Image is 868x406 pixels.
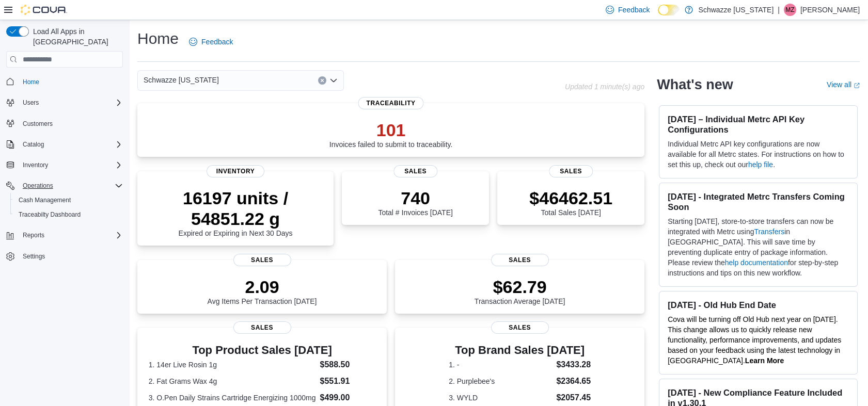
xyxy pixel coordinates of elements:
a: Home [19,76,43,88]
button: Home [2,74,127,89]
span: Feedback [201,37,233,47]
p: 740 [378,188,452,208]
button: Users [19,96,43,109]
p: Schwazze [US_STATE] [698,4,774,16]
span: Home [19,75,123,88]
p: $62.79 [475,277,565,297]
dd: $551.91 [320,375,375,387]
dt: 2. Fat Grams Wax 4g [149,376,316,386]
span: Operations [23,182,53,190]
span: Dark Mode [658,15,658,16]
button: Catalog [2,137,127,152]
dt: 2. Purplebee's [449,376,552,386]
dd: $588.50 [320,359,375,371]
p: Updated 1 minute(s) ago [565,83,644,91]
p: [PERSON_NAME] [800,4,860,16]
span: Settings [23,252,45,261]
button: Operations [2,178,127,193]
h3: [DATE] - Old Hub End Date [668,300,849,310]
button: Users [2,95,127,110]
h1: Home [137,28,179,49]
span: Cova will be turning off Old Hub next year on [DATE]. This change allows us to quickly release ne... [668,315,841,365]
div: Total Sales [DATE] [529,188,612,217]
span: Sales [491,254,549,266]
a: Cash Management [14,194,75,206]
span: Inventory [23,161,48,169]
input: Dark Mode [658,5,680,15]
span: Traceability [358,97,424,109]
p: | [778,4,780,16]
div: Michael Zink [784,4,796,16]
dd: $3433.28 [556,359,591,371]
span: Reports [19,229,123,241]
button: Traceabilty Dashboard [10,207,127,222]
span: Traceabilty Dashboard [14,208,123,221]
span: Operations [19,180,123,192]
div: Total # Invoices [DATE] [378,188,452,217]
span: Sales [233,254,291,266]
div: Invoices failed to submit to traceability. [329,120,453,149]
a: help documentation [725,258,788,267]
span: Users [19,96,123,109]
button: Open list of options [329,76,338,85]
span: Feedback [618,5,650,15]
span: Settings [19,250,123,263]
dd: $2057.45 [556,392,591,404]
a: Customers [19,118,57,130]
span: Cash Management [19,196,71,204]
span: Sales [233,321,291,334]
h2: What's new [657,76,733,93]
h3: Top Brand Sales [DATE] [449,344,591,356]
a: View allExternal link [827,80,860,89]
span: Users [23,99,39,107]
svg: External link [854,83,860,89]
span: Customers [19,117,123,130]
span: Load All Apps in [GEOGRAPHIC_DATA] [29,26,123,47]
dt: 3. WYLD [449,393,552,403]
h3: [DATE] – Individual Metrc API Key Configurations [668,114,849,135]
span: Catalog [19,138,123,151]
h3: [DATE] - Integrated Metrc Transfers Coming Soon [668,191,849,212]
dt: 3. O.Pen Daily Strains Cartridge Energizing 1000mg [149,393,316,403]
span: MZ [785,4,794,16]
span: Home [23,78,39,86]
a: Traceabilty Dashboard [14,208,85,221]
span: Reports [23,231,44,239]
button: Inventory [19,159,52,171]
a: help file [748,160,773,169]
span: Catalog [23,140,44,149]
a: Settings [19,250,49,263]
p: 2.09 [208,277,317,297]
dt: 1. - [449,360,552,370]
span: Traceabilty Dashboard [19,210,81,219]
button: Operations [19,180,57,192]
span: Inventory [207,165,264,177]
span: Sales [393,165,438,177]
p: Starting [DATE], store-to-store transfers can now be integrated with Metrc using in [GEOGRAPHIC_D... [668,216,849,278]
p: 101 [329,120,453,140]
p: 16197 units / 54851.22 g [146,188,325,229]
dt: 1. 14er Live Rosin 1g [149,360,316,370]
button: Clear input [318,76,326,85]
span: Schwazze [US_STATE] [144,74,219,86]
h3: Top Product Sales [DATE] [149,344,376,356]
div: Expired or Expiring in Next 30 Days [146,188,325,237]
span: Sales [549,165,593,177]
nav: Complex example [6,70,123,290]
a: Learn More [745,356,784,365]
button: Inventory [2,158,127,172]
span: Inventory [19,159,123,171]
span: Sales [491,321,549,334]
span: Cash Management [14,194,123,206]
p: $46462.51 [529,188,612,208]
dd: $2364.65 [556,375,591,387]
div: Transaction Average [DATE] [475,277,565,305]
div: Avg Items Per Transaction [DATE] [208,277,317,305]
p: Individual Metrc API key configurations are now available for all Metrc states. For instructions ... [668,139,849,170]
a: Transfers [754,228,784,236]
button: Catalog [19,138,48,151]
button: Settings [2,249,127,264]
dd: $499.00 [320,392,375,404]
button: Reports [2,228,127,242]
